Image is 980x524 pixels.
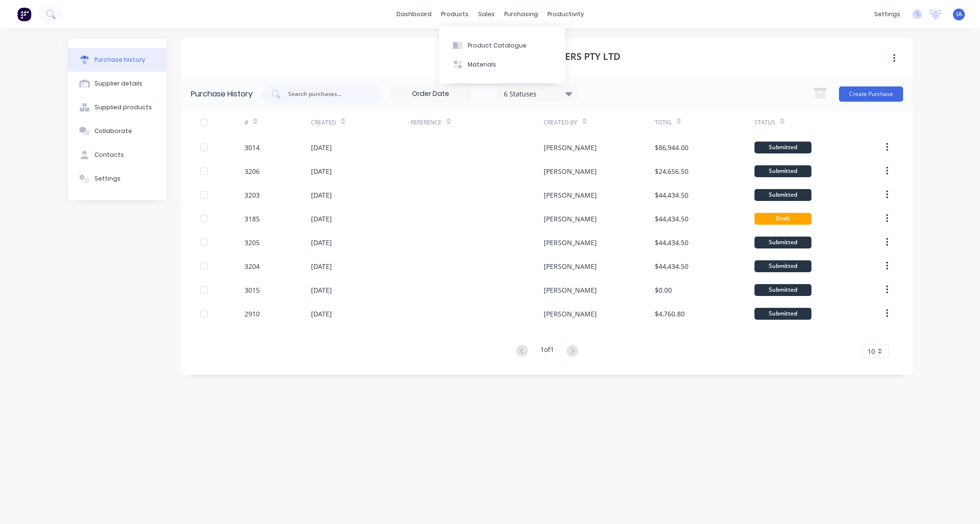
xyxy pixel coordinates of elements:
div: $86,944.00 [655,143,688,152]
div: $4,760.80 [655,309,685,319]
div: [DATE] [311,166,332,176]
div: Supplier details [94,79,142,88]
div: 3205 [245,238,260,248]
button: Supplier details [68,72,167,95]
div: [DATE] [311,143,332,152]
div: Submitted [754,165,811,177]
div: $44,434.50 [655,238,688,248]
div: Submitted [754,142,811,153]
button: Supplied products [68,95,167,119]
div: 3204 [245,261,260,271]
div: 3185 [245,214,260,224]
div: Submitted [754,260,811,272]
div: $44,434.50 [655,214,688,224]
div: 1 of 1 [540,344,554,358]
div: Contacts [94,151,124,159]
div: productivity [543,7,589,21]
a: dashboard [392,7,436,21]
button: Settings [68,167,167,191]
div: [DATE] [311,238,332,248]
div: Total [655,118,672,127]
div: Submitted [754,189,811,201]
div: Submitted [754,284,811,296]
div: $44,434.50 [655,190,688,200]
div: Reference [411,118,442,127]
div: purchasing [499,7,543,21]
div: [PERSON_NAME] [544,166,597,176]
div: [DATE] [311,190,332,200]
span: 10 [867,346,875,356]
div: sales [473,7,499,21]
button: Product Catalogue [439,36,565,55]
div: 6 Statuses [504,88,572,98]
div: [PERSON_NAME] [544,190,597,200]
span: IA [956,10,962,19]
div: Submitted [754,237,811,248]
div: Draft [754,213,811,225]
div: 3203 [245,190,260,200]
div: [PERSON_NAME] [544,143,597,152]
div: [DATE] [311,261,332,271]
div: Created [311,118,336,127]
div: Purchase History [191,88,253,100]
img: Factory [17,7,31,21]
div: $0.00 [655,285,672,295]
div: [DATE] [311,214,332,224]
div: 3014 [245,143,260,152]
input: Order Date [391,87,471,101]
div: [DATE] [311,285,332,295]
div: Materials [468,60,496,69]
div: Purchase history [94,56,145,64]
div: $24,656.50 [655,166,688,176]
div: Supplied products [94,103,152,112]
div: # [245,118,248,127]
div: [PERSON_NAME] [544,261,597,271]
div: [PERSON_NAME] [544,309,597,319]
button: Contacts [68,143,167,167]
div: $44,434.50 [655,261,688,271]
div: [PERSON_NAME] [544,238,597,248]
div: Submitted [754,308,811,320]
div: [PERSON_NAME] [544,214,597,224]
button: Create Purchase [839,86,903,102]
div: Settings [94,174,121,183]
div: [PERSON_NAME] [544,285,597,295]
div: Status [754,118,775,127]
div: [DATE] [311,309,332,319]
input: Search purchases... [287,89,366,99]
div: settings [869,7,905,21]
div: Collaborate [94,127,132,135]
div: 3206 [245,166,260,176]
div: 3015 [245,285,260,295]
button: Purchase history [68,48,167,72]
button: Collaborate [68,119,167,143]
div: products [436,7,473,21]
button: Materials [439,55,565,74]
div: Product Catalogue [468,41,527,50]
div: Created By [544,118,577,127]
div: 2910 [245,309,260,319]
